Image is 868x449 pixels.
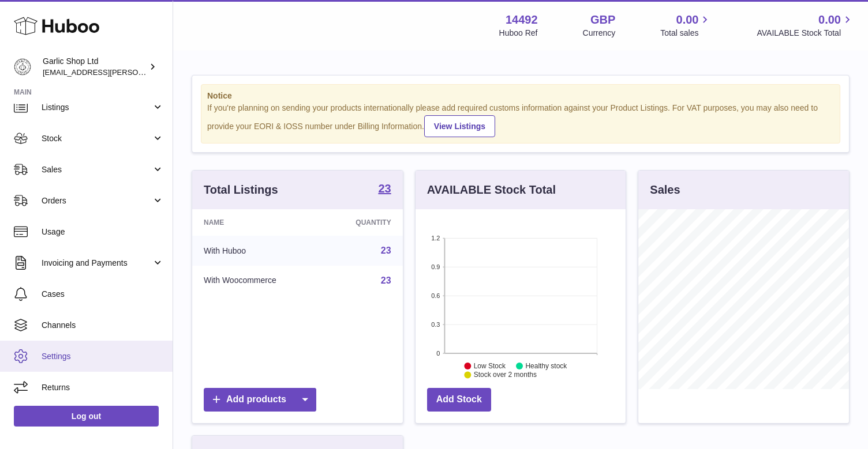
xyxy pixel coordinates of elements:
[42,164,152,175] span: Sales
[42,351,164,362] span: Settings
[660,12,712,39] a: 0.00 Total sales
[474,371,537,379] text: Stock over 2 months
[474,362,506,370] text: Low Stock
[42,320,164,331] span: Channels
[207,103,834,137] div: If you're planning on sending your products internationally please add required customs informati...
[583,28,616,39] div: Currency
[323,209,402,236] th: Quantity
[424,115,495,137] a: View Listings
[499,28,538,39] div: Huboo Ref
[660,28,712,39] span: Total sales
[204,388,316,412] a: Add products
[42,133,152,144] span: Stock
[42,227,164,237] span: Usage
[43,67,231,77] span: [EMAIL_ADDRESS][PERSON_NAME][DOMAIN_NAME]
[431,292,440,299] text: 0.6
[42,102,152,113] span: Listings
[590,12,615,28] strong: GBP
[381,276,391,285] a: 23
[42,289,164,300] span: Cases
[525,362,567,370] text: Healthy stock
[431,263,440,270] text: 0.9
[381,246,391,255] a: 23
[378,183,391,194] strong: 23
[757,28,854,39] span: AVAILABLE Stock Total
[42,382,164,393] span: Returns
[42,258,152,269] span: Invoicing and Payments
[14,58,31,76] img: alec.veit@garlicshop.co.uk
[757,12,854,39] a: 0.00 AVAILABLE Stock Total
[192,209,323,236] th: Name
[431,321,440,328] text: 0.3
[818,12,841,28] span: 0.00
[650,182,680,198] h3: Sales
[42,195,152,206] span: Orders
[431,235,440,242] text: 1.2
[207,90,834,101] strong: Notice
[378,183,391,197] a: 23
[676,12,699,28] span: 0.00
[43,56,147,78] div: Garlic Shop Ltd
[427,182,556,198] h3: AVAILABLE Stock Total
[192,236,323,266] td: With Huboo
[427,388,491,412] a: Add Stock
[436,350,440,357] text: 0
[506,12,538,28] strong: 14492
[204,182,278,198] h3: Total Listings
[192,266,323,296] td: With Woocommerce
[14,406,159,427] a: Log out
